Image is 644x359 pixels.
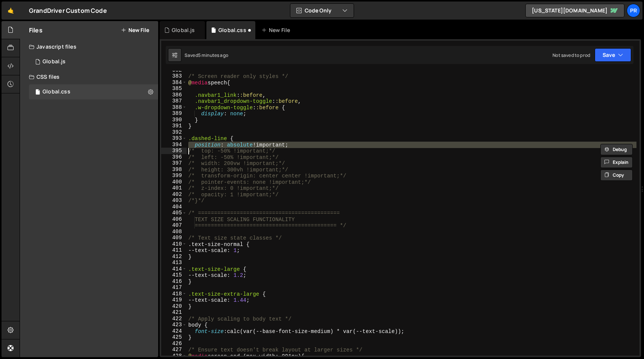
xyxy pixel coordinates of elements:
[161,260,187,266] div: 413
[161,204,187,210] div: 404
[161,347,187,353] div: 427
[161,316,187,322] div: 422
[595,48,631,62] button: Save
[29,54,158,69] div: 16776/45855.js
[161,266,187,272] div: 414
[43,58,66,65] div: Global.js
[161,135,187,142] div: 393
[600,170,633,181] button: Copy
[161,173,187,179] div: 399
[20,69,158,84] div: CSS files
[161,142,187,148] div: 394
[161,341,187,347] div: 426
[161,79,187,86] div: 384
[29,6,107,15] div: GrandDriver Custom Code
[600,157,633,168] button: Explain
[161,210,187,216] div: 405
[161,247,187,254] div: 411
[2,2,20,20] a: 🤙
[161,235,187,241] div: 409
[161,86,187,92] div: 385
[121,27,149,33] button: New File
[161,160,187,167] div: 397
[161,222,187,229] div: 407
[161,334,187,341] div: 425
[161,297,187,303] div: 419
[161,148,187,154] div: 395
[29,84,158,99] div: 16776/45854.css
[161,278,187,285] div: 416
[198,52,228,58] div: 5 minutes ago
[600,144,633,155] button: Debug
[261,26,293,34] div: New File
[161,284,187,291] div: 417
[161,154,187,160] div: 396
[29,26,43,34] h2: Files
[185,52,228,58] div: Saved
[161,272,187,278] div: 415
[161,73,187,79] div: 383
[525,4,624,17] a: [US_STATE][DOMAIN_NAME]
[43,89,70,95] div: Global.css
[20,39,158,54] div: Javascript files
[161,303,187,310] div: 420
[161,179,187,185] div: 400
[161,241,187,247] div: 410
[161,104,187,111] div: 388
[172,26,195,34] div: Global.js
[161,216,187,223] div: 406
[290,4,354,17] button: Code Only
[161,123,187,129] div: 391
[552,52,590,58] div: Not saved to prod
[161,98,187,104] div: 387
[627,4,640,17] a: PR
[161,110,187,117] div: 389
[161,197,187,204] div: 403
[161,309,187,316] div: 421
[161,92,187,98] div: 386
[161,291,187,297] div: 418
[161,167,187,173] div: 398
[161,117,187,123] div: 390
[218,26,246,34] div: Global.css
[161,328,187,335] div: 424
[161,229,187,235] div: 408
[161,254,187,260] div: 412
[161,191,187,198] div: 402
[161,322,187,328] div: 423
[161,185,187,191] div: 401
[161,129,187,136] div: 392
